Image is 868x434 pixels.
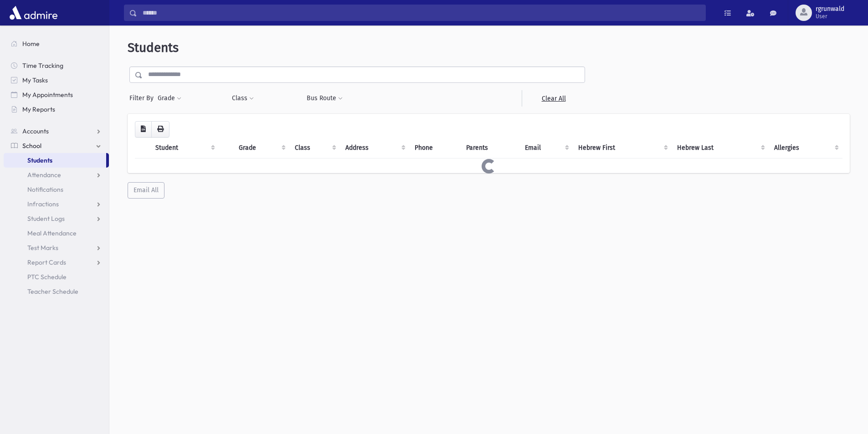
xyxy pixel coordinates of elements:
[4,153,106,168] a: Students
[522,90,585,107] a: Clear All
[4,197,109,211] a: Infractions
[340,138,409,158] th: Address
[231,90,254,107] button: Class
[4,168,109,182] a: Attendance
[4,255,109,270] a: Report Cards
[4,87,109,102] a: My Appointments
[22,40,40,48] span: Home
[4,226,109,240] a: Meal Attendance
[22,61,63,70] span: Time Tracking
[27,229,77,237] span: Meal Attendance
[4,284,109,299] a: Teacher Schedule
[4,124,109,138] a: Accounts
[4,138,109,153] a: School
[27,171,61,179] span: Attendance
[128,40,179,55] span: Students
[135,121,152,138] button: CSV
[4,211,109,226] a: Student Logs
[27,273,67,281] span: PTC Schedule
[289,138,340,158] th: Class
[4,102,109,117] a: My Reports
[150,138,219,158] th: Student
[157,90,182,107] button: Grade
[672,138,769,158] th: Hebrew Last
[22,127,49,135] span: Accounts
[137,5,705,21] input: Search
[22,105,55,113] span: My Reports
[519,138,573,158] th: Email
[4,182,109,197] a: Notifications
[306,90,343,107] button: Bus Route
[151,121,169,138] button: Print
[27,287,78,296] span: Teacher Schedule
[7,4,60,22] img: AdmirePro
[27,156,52,164] span: Students
[4,36,109,51] a: Home
[4,240,109,255] a: Test Marks
[4,270,109,284] a: PTC Schedule
[27,258,66,266] span: Report Cards
[22,142,41,150] span: School
[769,138,842,158] th: Allergies
[4,73,109,87] a: My Tasks
[233,138,289,158] th: Grade
[128,182,164,199] button: Email All
[22,91,73,99] span: My Appointments
[409,138,461,158] th: Phone
[816,13,844,20] span: User
[27,200,59,208] span: Infractions
[27,244,58,252] span: Test Marks
[816,5,844,13] span: rgrunwald
[27,214,65,223] span: Student Logs
[129,93,157,103] span: Filter By
[22,76,48,84] span: My Tasks
[461,138,519,158] th: Parents
[573,138,671,158] th: Hebrew First
[27,185,63,194] span: Notifications
[4,58,109,73] a: Time Tracking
